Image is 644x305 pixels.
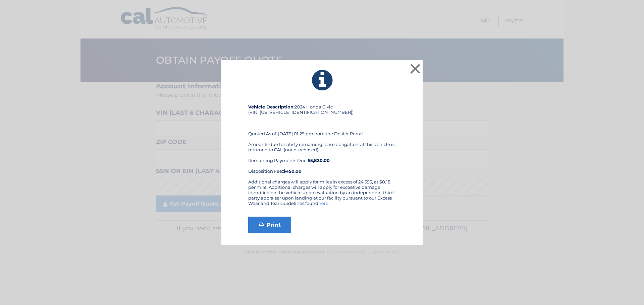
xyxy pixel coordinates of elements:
b: $5,820.00 [308,158,330,163]
strong: $450.00 [283,168,302,174]
button: × [409,62,422,75]
div: 2024 Honda Civic (VIN: [US_VEHICLE_IDENTIFICATION_NUMBER]) Quoted As of: [DATE] 01:29 pm from the... [248,104,396,179]
div: Additional charges will apply for miles in excess of 24,393, at $0.18 per mile. Additional charge... [248,179,396,211]
strong: Vehicle Description: [248,104,294,109]
div: Amounts due to satisfy remaining lease obligations if this vehicle is returned to CAL (not purcha... [248,142,396,174]
a: Print [248,217,291,233]
a: here [318,201,328,206]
